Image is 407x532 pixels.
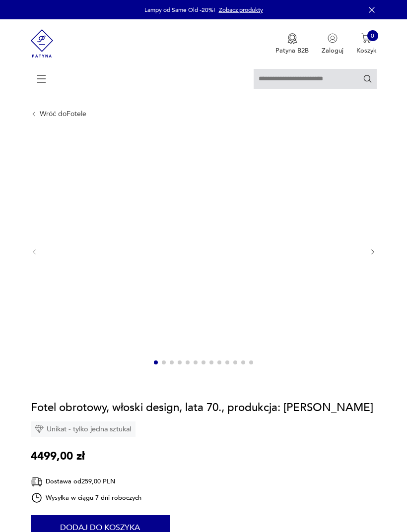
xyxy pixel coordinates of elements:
[144,6,215,14] p: Lampy od Same Old -20%!
[31,492,141,504] div: Wysyłka w ciągu 7 dni roboczych
[322,33,343,55] button: Zaloguj
[356,46,377,55] p: Koszyk
[363,74,372,83] button: Szukaj
[356,33,377,55] button: 0Koszyk
[275,46,309,55] p: Patyna B2B
[328,33,338,43] img: Ikonka użytkownika
[361,33,371,43] img: Ikona koszyka
[367,30,378,41] div: 0
[287,33,297,44] img: Ikona medalu
[46,134,358,368] img: Zdjęcie produktu Fotel obrotowy, włoski design, lata 70., produkcja: Włochy
[322,46,343,55] p: Zaloguj
[219,6,263,14] a: Zobacz produkty
[31,19,54,67] img: Patyna - sklep z meblami i dekoracjami vintage
[275,33,309,55] a: Ikona medaluPatyna B2B
[31,475,43,488] img: Ikona dostawy
[31,475,141,488] div: Dostawa od 259,00 PLN
[275,33,309,55] button: Patyna B2B
[40,110,86,118] a: Wróć doFotele
[35,424,44,433] img: Ikona diamentu
[31,400,373,415] h1: Fotel obrotowy, włoski design, lata 70., produkcja: [PERSON_NAME]
[31,448,85,463] p: 4499,00 zł
[31,421,136,436] div: Unikat - tylko jedna sztuka!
